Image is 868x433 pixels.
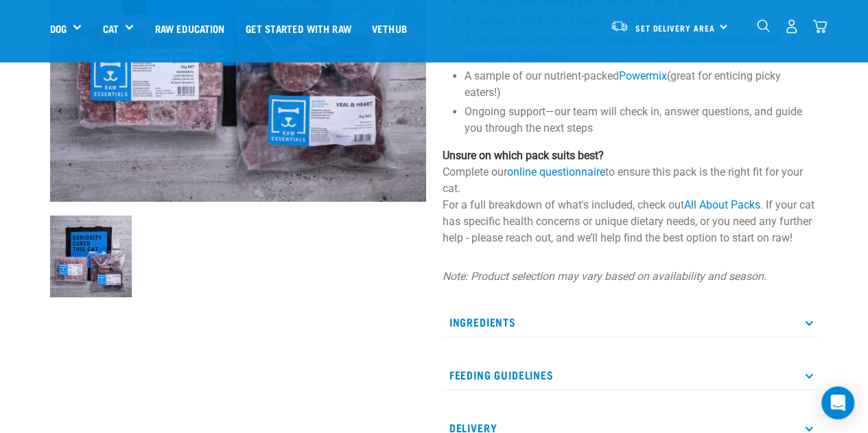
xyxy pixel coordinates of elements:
[443,270,766,283] em: Note: Product selection may vary based on availability and season.
[235,1,362,56] a: Get started with Raw
[635,25,715,30] span: Set Delivery Area
[443,148,819,246] p: Complete our to ensure this pack is the right fit for your cat. For a full breakdown of what's in...
[443,360,819,390] p: Feeding Guidelines
[757,19,770,32] img: home-icon-1@2x.png
[443,307,819,338] p: Ingredients
[50,21,67,36] a: Dog
[619,69,667,82] a: Powermix
[684,198,760,211] a: All About Packs
[50,215,132,297] img: Assortment Of Raw Essential Products For Cats Including, Blue And Black Tote Bag With "Curiosity ...
[610,20,629,32] img: van-moving.png
[465,104,819,137] li: Ongoing support—our team will check in, answer questions, and guide you through the next steps
[144,1,235,56] a: Raw Education
[784,19,799,34] img: user.png
[821,386,854,419] div: Open Intercom Messenger
[812,19,827,34] img: home-icon@2x.png
[362,1,417,56] a: Vethub
[102,21,118,36] a: Cat
[465,68,819,101] li: A sample of our nutrient-packed (great for enticing picky eaters!)
[507,165,605,178] a: online questionnaire
[443,149,604,162] strong: Unsure on which pack suits best?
